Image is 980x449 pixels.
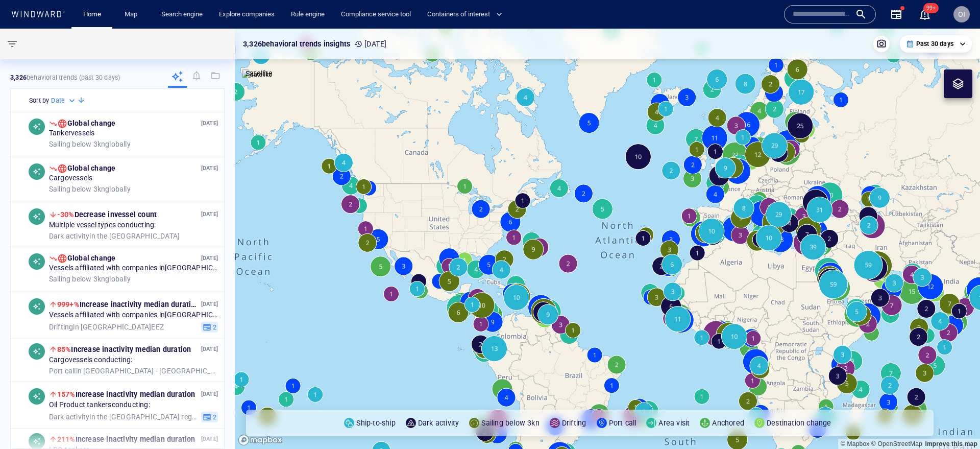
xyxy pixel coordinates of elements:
p: Ship-to-ship [356,417,395,429]
p: Destination change [767,417,831,429]
span: Increase in activity median duration [57,390,195,398]
a: 99+ [917,6,933,22]
p: Satellite [246,67,273,80]
a: Mapbox logo [238,434,283,446]
p: [DATE] [201,389,218,399]
div: Global change [57,119,116,129]
div: Date [51,96,77,106]
span: Sailing below 3kn [49,184,105,193]
p: Anchored [712,417,744,429]
img: satellite [242,69,273,80]
p: [DATE] [201,119,218,128]
p: Port call [609,417,636,429]
span: Tanker vessels [49,129,95,138]
a: Explore companies [215,6,279,23]
button: Containers of interest [423,6,511,23]
button: OI [951,4,972,25]
p: [DATE] [201,209,218,219]
h6: Sort by [29,96,49,106]
iframe: Chat [937,403,972,441]
a: Map feedback [925,440,977,447]
span: Cargo vessels conducting: [49,356,133,365]
p: behavioral trends (Past 30 days) [10,73,120,82]
span: Cargo vessels [49,174,92,183]
p: Drifting [562,417,586,429]
span: 157% [57,390,76,398]
span: OI [958,10,965,18]
div: Global change [57,163,116,174]
span: globally [49,184,131,194]
p: Dark activity [418,417,459,429]
span: 2 [211,412,216,421]
span: in [GEOGRAPHIC_DATA] - [GEOGRAPHIC_DATA] Port [49,366,218,375]
span: Sailing below 3kn [49,139,105,148]
span: in the [GEOGRAPHIC_DATA] region [49,412,197,421]
a: Mapbox [841,440,869,447]
div: Past 30 days [906,39,966,49]
p: Sailing below 3kn [481,417,539,429]
button: Home [76,6,108,23]
p: 3,326 behavioral trends insights [243,38,350,50]
p: [DATE] [201,163,218,173]
p: [DATE] [201,253,218,263]
a: Rule engine [287,6,329,23]
button: 2 [201,411,218,422]
button: 2 [201,321,218,333]
span: Containers of interest [427,9,502,20]
p: Past 30 days [916,39,953,49]
h6: Date [51,96,65,106]
p: [DATE] [354,38,386,50]
a: Search engine [157,6,207,23]
span: Port call [49,366,76,374]
span: 99+ [923,3,939,13]
span: Dark activity [49,412,90,420]
a: Map [120,6,145,23]
span: Increase in activity median duration [57,345,191,353]
span: Dark activity [49,231,90,240]
span: in the [GEOGRAPHIC_DATA] [49,231,180,241]
span: Drifting [49,322,73,330]
span: Vessels affiliated with companies in [GEOGRAPHIC_DATA] [49,311,218,320]
span: Sailing below 3kn [49,274,105,282]
span: Decrease in vessel count [57,210,157,219]
div: Notification center [919,8,931,20]
a: OpenStreetMap [871,440,922,447]
span: 999+% [57,300,80,309]
p: Area visit [658,417,690,429]
span: Multiple vessel types conducting: [49,221,156,230]
span: globally [49,274,131,283]
button: 99+ [919,8,931,20]
strong: 3,326 [10,74,27,81]
p: [DATE] [201,299,218,309]
span: Oil Product tankers conducting: [49,400,150,410]
a: Home [79,6,105,23]
span: Increase in activity median duration [57,300,200,309]
canvas: Map [235,29,980,449]
span: globally [49,139,131,149]
a: Compliance service tool [337,6,415,23]
span: in [GEOGRAPHIC_DATA] EEZ [49,322,164,332]
div: Global change [57,253,116,264]
p: [DATE] [201,344,218,354]
span: Vessels affiliated with companies in [GEOGRAPHIC_DATA] [49,264,218,273]
button: Map [116,6,149,23]
span: -30% [57,210,75,219]
span: 85% [57,345,71,353]
span: 2 [211,322,216,332]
